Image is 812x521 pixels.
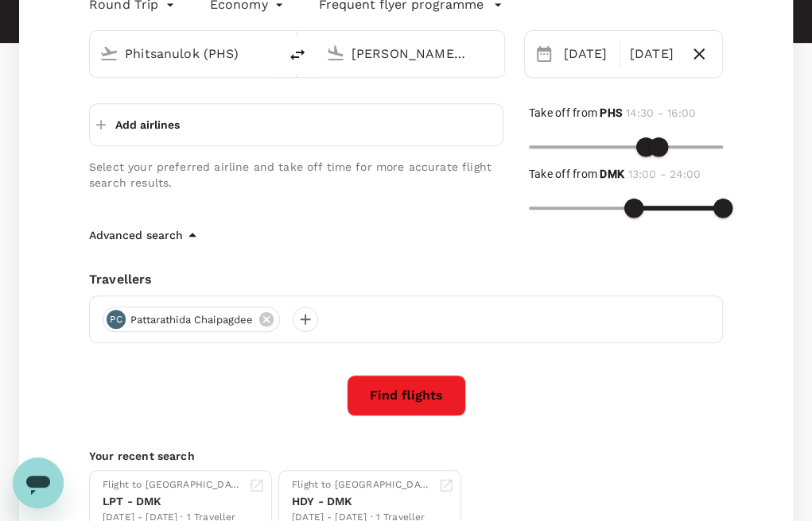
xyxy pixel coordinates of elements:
button: Add airlines [96,110,180,139]
input: Depart from [125,41,245,66]
button: Find flights [347,375,466,416]
div: [DATE] [557,38,616,70]
div: PC [107,310,126,329]
iframe: Button to launch messaging window [13,457,64,508]
div: HDY - DMK [292,493,432,510]
div: PCPattarathida Chaipagdee [103,307,280,332]
span: 13:00 - 24:00 [628,168,701,180]
span: Pattarathida Chaipagdee [121,312,262,328]
div: Flight to [GEOGRAPHIC_DATA] [292,477,432,493]
span: 14:30 - 16:00 [626,106,696,119]
span: Take off from [529,106,622,119]
button: Open [493,52,496,55]
p: Select your preferred airline and take off time for more accurate flight search results. [89,159,503,191]
button: Open [267,52,270,55]
button: delete [278,36,317,74]
b: DMK [600,168,624,180]
div: [DATE] [624,38,682,70]
b: PHS [600,106,622,119]
div: LPT - DMK [103,493,243,510]
input: Going to [352,41,472,66]
p: Add airlines [115,117,180,133]
p: Your recent search [89,448,723,464]
div: Flight to [GEOGRAPHIC_DATA] [103,477,243,493]
span: Take off from [529,168,624,180]
p: Advanced search [89,227,183,243]
button: Advanced search [89,226,202,245]
div: Travellers [89,270,723,289]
